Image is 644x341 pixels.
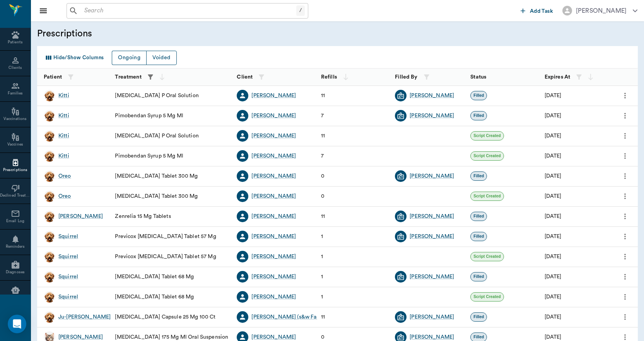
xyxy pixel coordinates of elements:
button: more [619,310,631,324]
a: [PERSON_NAME] [251,273,296,281]
div: [MEDICAL_DATA] Tablet 300 Mg [111,187,233,207]
div: 09/03/26 [545,333,562,341]
button: Select columns [42,51,106,65]
button: Voided [146,51,176,65]
a: [PERSON_NAME] [251,212,296,220]
div: 09/04/26 [545,293,562,301]
a: [PERSON_NAME] [251,152,296,160]
img: Profile Image [44,190,55,202]
div: 07/18/26 [545,313,562,321]
button: more [619,270,631,283]
div: [PERSON_NAME] [576,6,627,15]
a: [PERSON_NAME] [410,233,454,240]
div: Pimobendan Syrup 5 Mg Ml [111,146,233,166]
div: [PERSON_NAME] [410,313,454,321]
div: [PERSON_NAME] [58,333,103,341]
div: 1 [321,253,323,260]
div: 09/04/26 [545,192,562,200]
img: Profile Image [44,150,55,162]
a: [PERSON_NAME] [251,253,296,260]
span: Script Created [471,194,503,199]
div: 09/04/26 [545,112,562,120]
div: 7 [321,112,324,120]
div: 09/04/26 [545,152,562,160]
a: Squirrel [58,233,78,240]
button: more [619,149,631,163]
button: more [619,190,631,203]
img: Profile Image [44,130,55,142]
div: Pimobendan Syrup 5 Mg Ml [111,106,233,126]
button: more [619,290,631,303]
a: [PERSON_NAME] [251,233,296,240]
div: 09/04/26 [545,233,562,240]
div: [PERSON_NAME] [410,333,454,341]
div: [MEDICAL_DATA] Tablet 68 Mg [111,287,233,307]
img: Profile Image [44,311,55,323]
div: 1 [321,293,323,301]
div: Zenrelia 15 Mg Tablets [111,207,233,227]
button: more [619,230,631,243]
div: 09/04/26 [545,253,562,260]
a: [PERSON_NAME] [58,212,103,220]
div: [MEDICAL_DATA] Tablet 300 Mg [111,166,233,187]
div: 11 [321,313,325,321]
a: [PERSON_NAME] [410,212,454,220]
span: Filled [471,274,487,279]
strong: Filled By [395,74,417,80]
img: Profile Image [44,291,55,303]
div: Previcox [MEDICAL_DATA] Tablet 57 Mg [111,227,233,247]
a: [PERSON_NAME] [251,172,296,180]
img: Profile Image [44,231,55,242]
a: Squirrel [58,293,78,301]
a: [PERSON_NAME] [410,92,454,99]
div: quick links button group [112,51,176,65]
span: Filled [471,173,487,179]
strong: Client [237,74,253,80]
button: more [619,250,631,263]
div: 09/04/26 [545,92,562,99]
a: Kitti [58,152,69,160]
strong: Patient [44,74,62,80]
button: more [619,89,631,102]
div: [MEDICAL_DATA] Tablet 68 Mg [111,267,233,287]
img: Profile Image [44,251,55,262]
strong: Treatment [115,74,141,80]
a: [PERSON_NAME] (s&w Farm [PERSON_NAME] [251,313,369,321]
a: Kitti [58,112,69,120]
div: Previcox [MEDICAL_DATA] Tablet 57 Mg [111,247,233,267]
div: 7 [321,152,324,160]
div: 11 [321,212,325,220]
div: Ju-[PERSON_NAME] [58,313,111,321]
button: Close drawer [36,3,51,19]
div: 11 [321,92,325,99]
span: Script Created [471,294,503,300]
div: [PERSON_NAME] [251,132,296,140]
input: Search [81,5,296,16]
span: Script Created [471,254,503,259]
button: more [619,170,631,183]
span: Filled [471,93,487,98]
span: Filled [471,334,487,340]
strong: Status [470,74,486,80]
div: 1 [321,273,323,281]
h5: Prescriptions [37,27,240,40]
button: Add Task [518,3,556,18]
a: Kitti [58,92,69,99]
div: Oreo [58,172,71,180]
img: Profile Image [44,211,55,222]
span: Script Created [471,133,503,139]
div: Squirrel [58,273,78,281]
button: Ongoing [112,51,147,65]
img: Profile Image [44,90,55,101]
button: more [619,129,631,142]
div: 09/04/26 [545,172,562,180]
